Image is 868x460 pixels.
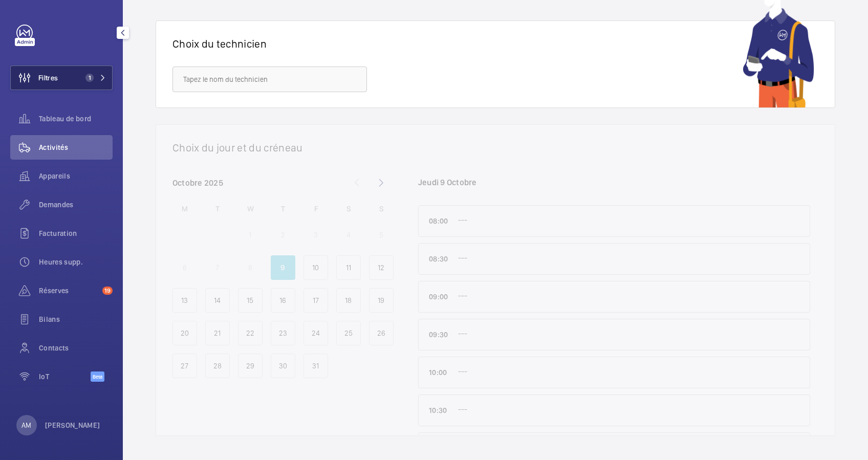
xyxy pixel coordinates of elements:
[39,114,113,124] span: Tableau de bord
[102,287,113,295] span: 19
[21,420,31,430] p: AM
[85,74,94,82] span: 1
[39,171,113,181] span: Appareils
[38,73,58,83] span: Filtres
[39,371,91,382] span: IoT
[172,67,367,92] input: Tapez le nom du technicien
[39,286,98,296] span: Réserves
[172,37,267,50] h1: Choix du technicien
[10,65,113,90] button: Filtres1
[39,343,113,353] span: Contacts
[45,420,100,430] p: [PERSON_NAME]
[39,228,113,238] span: Facturation
[91,371,104,382] span: Beta
[39,142,113,152] span: Activités
[39,200,113,210] span: Demandes
[39,314,113,324] span: Bilans
[39,257,113,267] span: Heures supp.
